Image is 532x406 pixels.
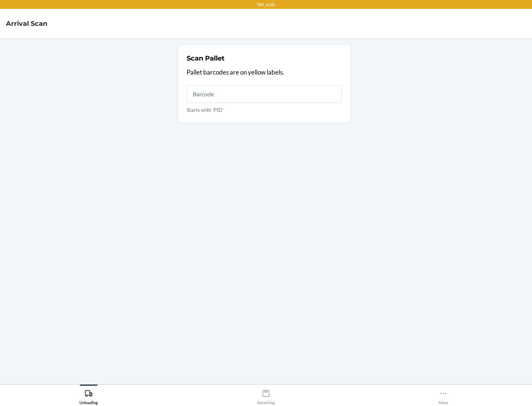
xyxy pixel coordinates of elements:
p: Pallet barcodes are on yellow labels. [187,68,342,77]
button: Receiving [177,385,355,405]
div: Unloading [79,386,98,405]
h2: Scan Pallet [187,54,225,63]
button: More [355,385,532,405]
h4: Arrival Scan [6,19,47,28]
div: Receiving [257,386,275,405]
div: More [439,386,448,405]
p: Starts with 'PID' [187,106,342,114]
p: TST_LOG [257,1,275,8]
input: Starts with 'PID' [187,85,342,103]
